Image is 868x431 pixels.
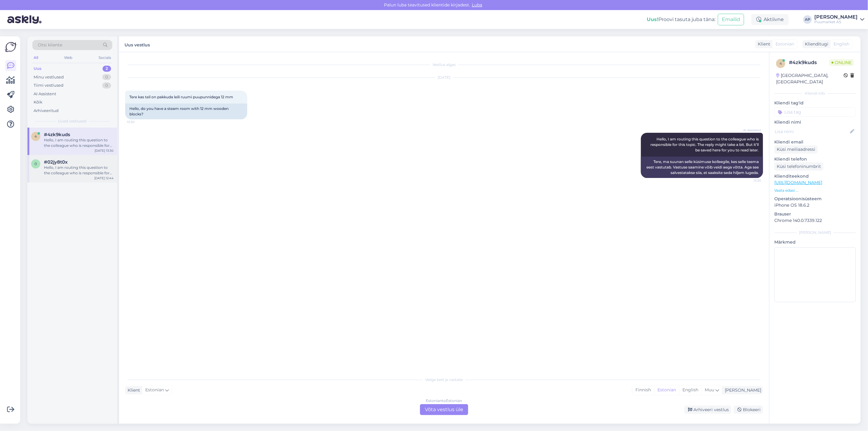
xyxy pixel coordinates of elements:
div: Socials [97,54,112,62]
b: Uus! [647,16,658,22]
div: Küsi telefoninumbrit [774,162,823,171]
span: 4 [34,134,37,139]
div: [PERSON_NAME] [722,387,761,393]
span: 13:30 [127,120,150,124]
div: AI Assistent [34,91,56,97]
div: Klient [125,387,140,393]
div: Kliendi info [774,91,856,96]
div: English [679,386,701,395]
div: Kõik [34,99,42,105]
span: Estonian [776,41,794,47]
div: [GEOGRAPHIC_DATA], [GEOGRAPHIC_DATA] [776,72,844,85]
div: Küsi meiliaadressi [774,145,818,154]
div: Valige keel ja vastake [125,377,763,382]
span: AI Assistent [738,128,761,132]
div: Proovi tasuta juba täna: [647,16,715,23]
p: Kliendi nimi [774,119,856,125]
p: iPhone OS 18.6.2 [774,202,856,208]
div: Arhiveeritud [34,108,59,114]
div: Estonian to Estonian [426,398,462,404]
p: Chrome 140.0.7339.122 [774,217,856,224]
span: Online [829,59,854,66]
div: [PERSON_NAME] [814,15,858,20]
div: # 4zk9kuds [789,59,829,66]
div: [DATE] 12:44 [94,176,114,180]
p: Klienditeekond [774,173,856,179]
div: AP [803,15,812,24]
div: 0 [102,82,111,89]
p: Operatsioonisüsteem [774,196,856,202]
span: 4 [779,61,782,66]
div: Arhiveeri vestlus [684,406,731,414]
div: Hello, do you have a steam room with 12 mm wooden blocks? [125,103,247,119]
div: Blokeeri [734,406,763,414]
span: English [834,41,849,47]
div: Puumarket AS [814,20,858,24]
div: Klient [755,41,770,47]
span: 0 [34,161,37,166]
img: Askly Logo [5,41,16,53]
span: Luba [470,2,484,8]
span: Tere kas teil on pakkuda leili ruumi puupunnidega 12 mm [129,95,233,99]
span: Estonian [145,387,164,393]
div: Uus [34,66,42,72]
a: [URL][DOMAIN_NAME] [774,180,822,185]
div: Hello, I am routing this question to the colleague who is responsible for this topic. The reply m... [44,165,114,176]
div: Võta vestlus üle [420,404,468,415]
span: Otsi kliente [38,42,62,48]
div: Aktiivne [751,14,789,25]
div: Web [63,54,74,62]
p: Kliendi tag'id [774,100,856,106]
span: #02jy8t0x [44,159,68,165]
span: Muu [705,387,714,393]
label: Uus vestlus [125,40,150,48]
div: [DATE] [125,75,763,80]
div: Finnish [632,386,654,395]
div: Tere, ma suunan selle küsimuse kolleegile, kes selle teema eest vastutab. Vastuse saamine võib ve... [641,157,763,178]
div: 2 [103,66,111,72]
div: 0 [102,74,111,80]
span: Uued vestlused [58,118,87,124]
div: Klienditugi [802,41,828,47]
p: Brauser [774,211,856,217]
span: Hello, I am routing this question to the colleague who is responsible for this topic. The reply m... [650,137,760,152]
div: Estonian [654,386,679,395]
p: Kliendi email [774,139,856,145]
a: [PERSON_NAME]Puumarket AS [814,15,864,24]
input: Lisa tag [774,107,856,117]
div: Vestlus algas [125,62,763,67]
span: #4zk9kuds [44,132,70,137]
span: 13:30 [738,178,761,183]
div: All [32,54,39,62]
p: Märkmed [774,239,856,245]
input: Lisa nimi [775,128,849,135]
div: Minu vestlused [34,74,64,80]
div: [DATE] 13:30 [95,148,114,153]
div: Hello, I am routing this question to the colleague who is responsible for this topic. The reply m... [44,137,114,148]
div: Tiimi vestlused [34,82,63,89]
button: Emailid [718,14,744,25]
p: Vaata edasi ... [774,188,856,193]
p: Kliendi telefon [774,156,856,162]
div: [PERSON_NAME] [774,230,856,235]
